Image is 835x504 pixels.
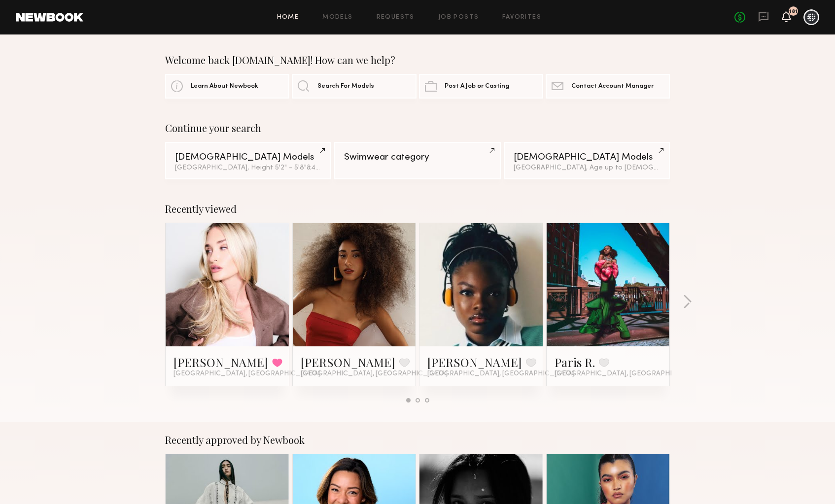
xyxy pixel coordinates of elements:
div: Welcome back [DOMAIN_NAME]! How can we help? [165,54,670,66]
a: Contact Account Manager [546,74,670,99]
span: Learn About Newbook [191,83,258,90]
div: Recently viewed [165,203,670,215]
a: Paris R. [555,354,595,370]
a: Home [277,14,299,21]
a: Job Posts [438,14,479,21]
span: [GEOGRAPHIC_DATA], [GEOGRAPHIC_DATA] [427,370,574,378]
a: Swimwear category [334,142,500,179]
a: [DEMOGRAPHIC_DATA] Models[GEOGRAPHIC_DATA], Age up to [DEMOGRAPHIC_DATA]. [504,142,670,179]
div: Continue your search [165,122,670,134]
span: Post A Job or Casting [445,83,509,90]
span: Search For Models [317,83,374,90]
a: [PERSON_NAME] [427,354,522,370]
span: [GEOGRAPHIC_DATA], [GEOGRAPHIC_DATA] [174,370,320,378]
div: [DEMOGRAPHIC_DATA] Models [514,153,660,162]
span: [GEOGRAPHIC_DATA], [GEOGRAPHIC_DATA] [301,370,448,378]
div: [GEOGRAPHIC_DATA], Height 5'2" - 5'8" [175,165,321,171]
span: [GEOGRAPHIC_DATA], [GEOGRAPHIC_DATA] [555,370,701,378]
div: Swimwear category [344,153,490,162]
div: 181 [789,9,798,14]
a: Favorites [502,14,541,21]
a: [PERSON_NAME] [174,354,268,370]
div: [GEOGRAPHIC_DATA], Age up to [DEMOGRAPHIC_DATA]. [514,165,660,171]
div: Recently approved by Newbook [165,434,670,446]
a: Models [322,14,352,21]
a: Learn About Newbook [165,74,289,99]
span: & 4 other filter s [307,165,354,171]
a: [PERSON_NAME] [301,354,395,370]
a: Requests [377,14,415,21]
a: Search For Models [292,74,416,99]
span: Contact Account Manager [571,83,654,90]
a: [DEMOGRAPHIC_DATA] Models[GEOGRAPHIC_DATA], Height 5'2" - 5'8"&4other filters [165,142,331,179]
div: [DEMOGRAPHIC_DATA] Models [175,153,321,162]
a: Post A Job or Casting [419,74,543,99]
